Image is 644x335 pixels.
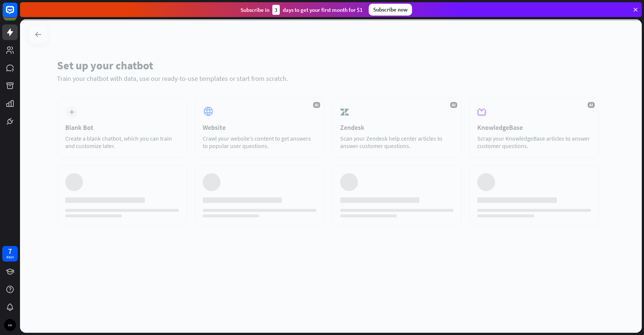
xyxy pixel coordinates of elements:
div: Subscribe in days to get your first month for $1 [240,5,363,15]
div: 3 [272,5,280,15]
div: days [6,254,14,260]
div: Subscribe now [369,4,412,16]
a: 7 days [2,246,18,262]
div: 7 [8,248,12,254]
